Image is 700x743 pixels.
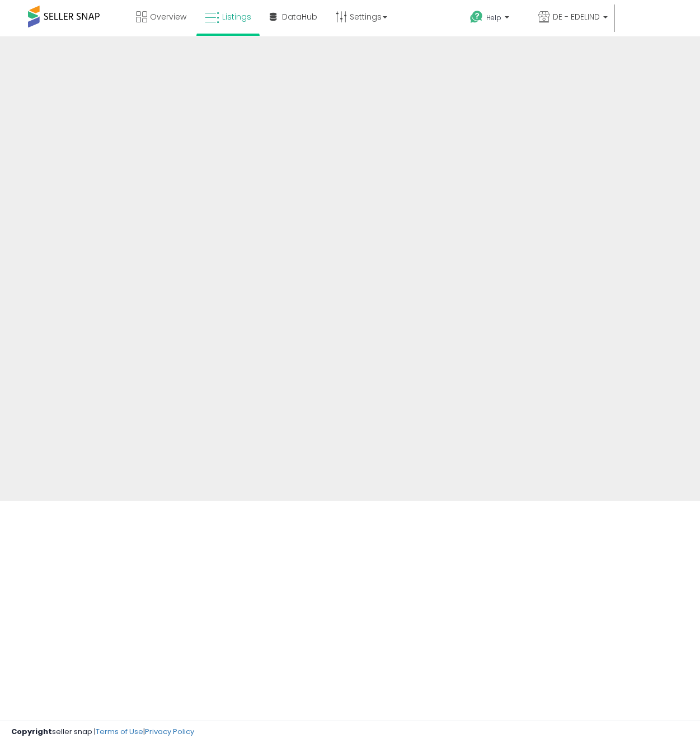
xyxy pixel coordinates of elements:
[461,2,528,36] a: Help
[486,13,501,22] span: Help
[150,11,186,22] span: Overview
[282,11,317,22] span: DataHub
[553,11,600,22] span: DE - EDELIND
[222,11,251,22] span: Listings
[469,10,483,24] i: Get Help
